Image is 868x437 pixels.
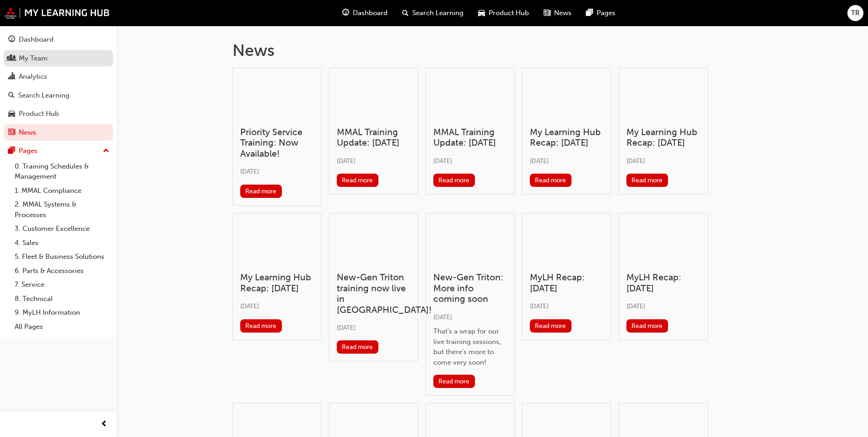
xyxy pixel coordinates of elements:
[536,4,579,22] a: news-iconNews
[433,272,507,304] h3: New-Gen Triton: More info coming soon
[471,4,536,22] a: car-iconProduct Hub
[847,5,863,21] button: TR
[426,213,515,396] a: New-Gen Triton: More info coming soon[DATE]That's a wrap for our live training sessions, but ther...
[240,319,282,333] button: Read more
[8,92,15,100] span: search-icon
[530,127,604,148] h3: My Learning Hub Recap: [DATE]
[530,157,549,165] span: [DATE]
[4,31,113,48] a: Dashboard
[353,8,388,18] span: Dashboard
[626,319,668,333] button: Read more
[586,7,593,19] span: pages-icon
[11,184,113,198] a: 1. MMAL Compliance
[478,7,485,19] span: car-icon
[337,272,410,315] h3: New-Gen Triton training now live in [GEOGRAPHIC_DATA]!
[619,68,708,195] a: My Learning Hub Recap: [DATE][DATE]Read more
[4,68,113,85] a: Analytics
[19,71,47,82] div: Analytics
[4,105,113,122] a: Product Hub
[19,53,48,64] div: My Team
[626,302,645,310] span: [DATE]
[433,127,507,148] h3: MMAL Training Update: [DATE]
[8,147,15,155] span: pages-icon
[4,142,113,159] button: Pages
[4,87,113,104] a: Search Learning
[8,110,15,118] span: car-icon
[232,68,322,206] a: Priority Service Training: Now Available![DATE]Read more
[412,8,464,18] span: Search Learning
[19,109,59,119] div: Product Hub
[337,127,410,148] h3: MMAL Training Update: [DATE]
[626,157,645,165] span: [DATE]
[335,4,395,22] a: guage-iconDashboard
[11,236,113,250] a: 4. Sales
[433,174,475,187] button: Read more
[101,419,108,430] span: prev-icon
[337,324,356,332] span: [DATE]
[329,213,418,362] a: New-Gen Triton training now live in [GEOGRAPHIC_DATA]![DATE]Read more
[4,124,113,141] a: News
[489,8,529,18] span: Product Hub
[240,185,282,198] button: Read more
[8,129,15,137] span: news-icon
[395,4,471,22] a: search-iconSearch Learning
[530,272,604,294] h3: MyLH Recap: [DATE]
[4,50,113,67] a: My Team
[426,68,515,195] a: MMAL Training Update: [DATE][DATE]Read more
[232,40,752,60] h1: News
[240,272,314,294] h3: My Learning Hub Recap: [DATE]
[337,174,378,187] button: Read more
[240,302,259,310] span: [DATE]
[522,68,611,195] a: My Learning Hub Recap: [DATE][DATE]Read more
[11,159,113,184] a: 0. Training Schedules & Management
[8,55,15,63] span: people-icon
[103,145,109,157] span: up-icon
[851,8,860,18] span: TR
[530,302,549,310] span: [DATE]
[18,90,70,101] div: Search Learning
[554,8,571,18] span: News
[433,313,452,321] span: [DATE]
[342,7,349,19] span: guage-icon
[11,278,113,292] a: 7. Service
[530,174,571,187] button: Read more
[626,174,668,187] button: Read more
[579,4,623,22] a: pages-iconPages
[11,197,113,222] a: 2. MMAL Systems & Processes
[232,213,322,340] a: My Learning Hub Recap: [DATE][DATE]Read more
[8,36,15,44] span: guage-icon
[5,7,110,19] img: mmal
[329,68,418,195] a: MMAL Training Update: [DATE][DATE]Read more
[337,340,378,354] button: Read more
[530,319,571,333] button: Read more
[240,168,259,175] span: [DATE]
[619,213,708,340] a: MyLH Recap: [DATE][DATE]Read more
[11,320,113,334] a: All Pages
[597,8,615,18] span: Pages
[240,127,314,159] h3: Priority Service Training: Now Available!
[11,250,113,264] a: 5. Fleet & Business Solutions
[433,375,475,388] button: Read more
[11,264,113,278] a: 6. Parts & Accessories
[433,326,507,367] div: That's a wrap for our live training sessions, but there's more to come very soon!
[544,7,550,19] span: news-icon
[4,29,113,142] button: DashboardMy TeamAnalyticsSearch LearningProduct HubNews
[522,213,611,340] a: MyLH Recap: [DATE][DATE]Read more
[626,127,700,148] h3: My Learning Hub Recap: [DATE]
[11,292,113,306] a: 8. Technical
[626,272,700,294] h3: MyLH Recap: [DATE]
[8,73,15,81] span: chart-icon
[11,306,113,320] a: 9. MyLH Information
[402,7,409,19] span: search-icon
[433,157,452,165] span: [DATE]
[337,157,356,165] span: [DATE]
[11,222,113,236] a: 3. Customer Excellence
[19,34,54,45] div: Dashboard
[19,146,38,156] div: Pages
